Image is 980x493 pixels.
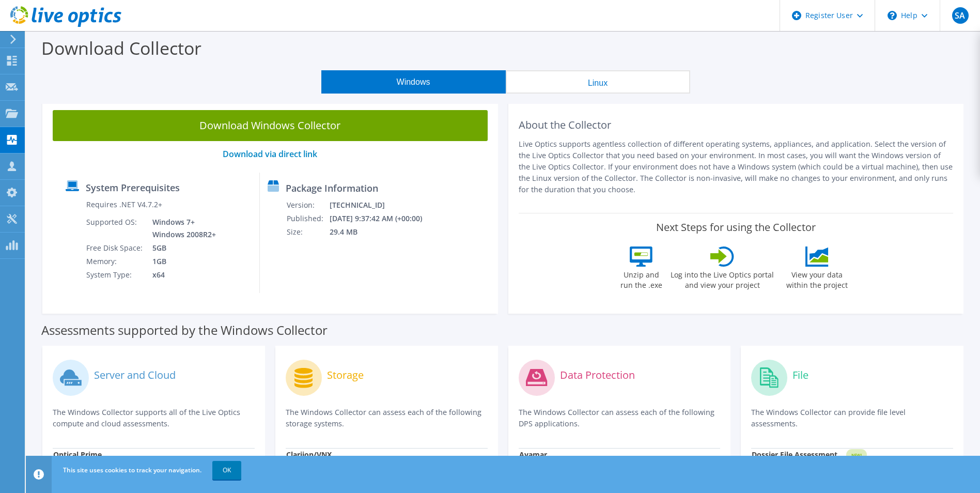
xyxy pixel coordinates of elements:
td: 1GB [145,255,218,268]
label: Storage [327,370,364,380]
p: The Windows Collector can assess each of the following DPS applications. [519,407,721,429]
label: Package Information [286,183,378,193]
td: Windows 7+ Windows 2008R2+ [145,215,218,241]
p: The Windows Collector can provide file level assessments. [751,407,953,429]
td: 5GB [145,241,218,255]
a: OK [212,461,241,480]
strong: Dossier File Assessment [752,450,837,459]
svg: \n [888,11,897,20]
span: SA [952,7,969,24]
label: Data Protection [560,370,635,380]
label: View your data within the project [780,267,854,290]
button: Linux [506,70,690,94]
label: Server and Cloud [94,370,176,380]
button: Windows [321,70,506,94]
td: Version: [286,198,329,212]
a: Download via direct link [223,148,317,160]
span: This site uses cookies to track your navigation. [63,466,201,474]
td: x64 [145,268,218,282]
a: Download Windows Collector [53,110,488,141]
td: Free Disk Space: [86,241,145,255]
label: File [792,370,808,380]
td: Published: [286,212,329,225]
label: Log into the Live Optics portal and view your project [670,267,774,290]
p: The Windows Collector can assess each of the following storage systems. [286,407,488,429]
label: Download Collector [41,36,201,60]
label: Requires .NET V4.7.2+ [86,199,162,210]
p: Live Optics supports agentless collection of different operating systems, appliances, and applica... [519,138,954,195]
td: [TECHNICAL_ID] [329,198,436,212]
h2: About the Collector [519,119,954,131]
strong: Optical Prime [53,450,102,459]
td: Memory: [86,255,145,268]
td: [DATE] 9:37:42 AM (+00:00) [329,212,436,225]
label: System Prerequisites [86,182,180,193]
label: Unzip and run the .exe [617,267,665,290]
tspan: NEW! [851,452,862,458]
td: 29.4 MB [329,225,436,239]
td: System Type: [86,268,145,282]
td: Size: [286,225,329,239]
strong: Clariion/VNX [286,450,332,459]
label: Next Steps for using the Collector [656,221,816,234]
p: The Windows Collector supports all of the Live Optics compute and cloud assessments. [53,407,255,429]
strong: Avamar [519,450,547,459]
label: Assessments supported by the Windows Collector [41,325,328,335]
td: Supported OS: [86,215,145,241]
